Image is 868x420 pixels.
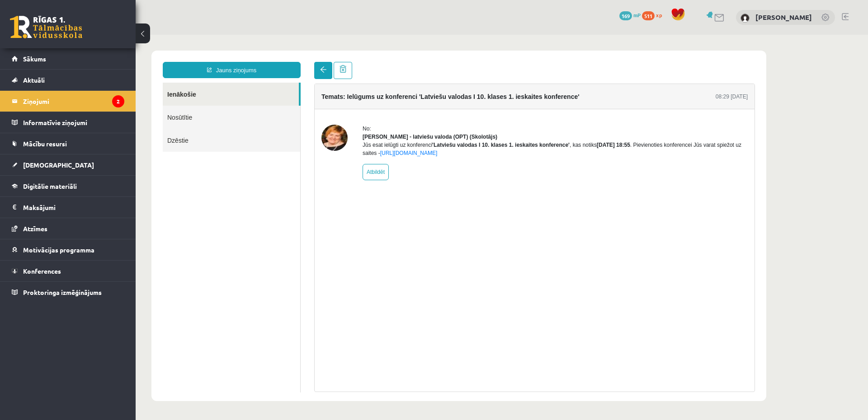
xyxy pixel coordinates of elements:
a: Jauns ziņojums [27,27,165,43]
legend: Informatīvie ziņojumi [23,112,124,133]
b: 'Latviešu valodas I 10. klases 1. ieskaites konference' [297,107,434,113]
span: mP [633,11,641,19]
a: Ziņojumi2 [12,91,124,112]
a: Konferences [12,261,124,281]
img: Laila Jirgensone - latviešu valoda (OPT) [186,90,212,116]
a: [DEMOGRAPHIC_DATA] [12,154,124,175]
strong: [PERSON_NAME] - latviešu valoda (OPT) (Skolotājs) [227,99,362,105]
a: Atzīmes [12,218,124,239]
span: Digitālie materiāli [23,182,77,190]
a: Proktoringa izmēģinājums [12,282,124,303]
a: Informatīvie ziņojumi [12,112,124,133]
a: Nosūtītie [27,71,165,94]
span: Proktoringa izmēģinājums [23,288,102,296]
legend: Maksājumi [23,197,124,218]
span: Mācību resursi [23,140,67,148]
span: Konferences [23,267,61,275]
legend: Ziņojumi [23,91,124,112]
a: Atbildēt [227,129,253,145]
span: xp [656,11,662,19]
span: Motivācijas programma [23,246,94,254]
div: 08:29 [DATE] [580,58,612,66]
a: Aktuāli [12,70,124,90]
i: 2 [112,95,124,107]
span: [DEMOGRAPHIC_DATA] [23,161,94,169]
div: Jūs esat ielūgti uz konferenci , kas notiks . Pievienoties konferencei Jūs varat spiežot uz saites - [227,106,612,122]
span: 169 [619,11,632,20]
a: 169 mP [619,11,641,19]
h4: Temats: Ielūgums uz konferenci 'Latviešu valodas I 10. klases 1. ieskaites konference' [186,58,444,65]
a: Motivācijas programma [12,239,124,260]
a: 511 xp [642,11,666,19]
span: 511 [642,11,655,20]
a: Sākums [12,48,124,69]
a: Rīgas 1. Tālmācības vidusskola [10,16,82,38]
span: Sākums [23,55,46,63]
a: Mācību resursi [12,133,124,154]
div: No: [227,90,612,98]
a: [PERSON_NAME] [755,13,812,22]
a: Dzēstie [27,94,165,117]
span: Aktuāli [23,76,45,84]
a: Maksājumi [12,197,124,218]
span: Atzīmes [23,224,47,233]
a: Digitālie materiāli [12,176,124,196]
a: [URL][DOMAIN_NAME] [245,115,302,121]
img: Gintars Grīviņš [741,14,750,23]
b: [DATE] 18:55 [461,107,495,113]
a: Ienākošie [27,48,163,71]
